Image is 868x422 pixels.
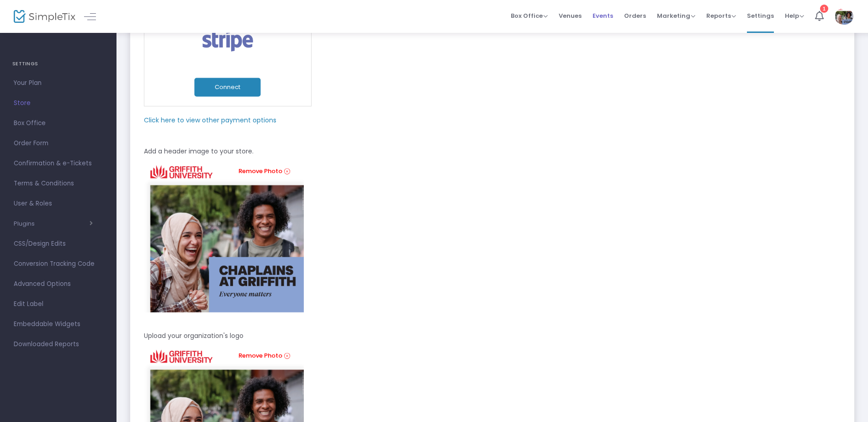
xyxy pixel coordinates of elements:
[14,178,103,190] span: Terms & Conditions
[559,4,582,27] span: Venues
[14,338,103,350] span: Downloaded Reports
[511,11,548,20] span: Box Office
[144,160,304,313] img: logo.png
[14,77,103,89] span: Your Plan
[14,278,103,290] span: Advanced Options
[144,147,254,156] m-panel-subtitle: Add a header image to your store.
[14,97,103,109] span: Store
[593,4,613,27] span: Events
[14,158,103,169] span: Confirmation & e-Tickets
[14,258,103,270] span: Conversion Tracking Code
[14,220,93,227] button: Plugins
[197,28,259,53] img: stripe.png
[747,4,774,27] span: Settings
[14,198,103,210] span: User & Roles
[144,116,276,125] m-panel-subtitle: Click here to view other payment options
[14,238,103,250] span: CSS/Design Edits
[706,11,736,20] span: Reports
[657,11,695,20] span: Marketing
[785,11,804,20] span: Help
[228,164,299,179] a: Remove Photo
[12,55,104,73] h4: SETTINGS
[228,349,299,363] a: Remove Photo
[14,318,103,330] span: Embeddable Widgets
[14,137,103,149] span: Order Form
[14,298,103,310] span: Edit Label
[195,78,261,97] button: Connect
[624,4,646,27] span: Orders
[144,331,243,341] m-panel-subtitle: Upload your organization's logo
[820,5,828,13] div: 1
[14,117,103,129] span: Box Office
